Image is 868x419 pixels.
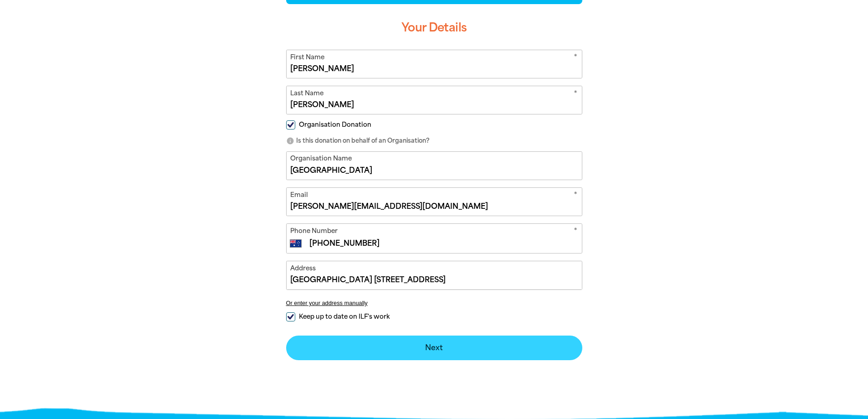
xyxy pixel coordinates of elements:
[286,336,582,360] button: Next
[299,312,390,321] span: Keep up to date on ILF's work
[286,137,294,145] i: info
[574,226,577,238] i: Required
[286,120,295,129] input: Organisation Donation
[286,312,295,321] input: Keep up to date on ILF's work
[286,13,582,42] h3: Your Details
[286,300,582,306] button: Or enter your address manually
[299,120,371,129] span: Organisation Donation
[286,136,582,145] p: Is this donation on behalf of an Organisation?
